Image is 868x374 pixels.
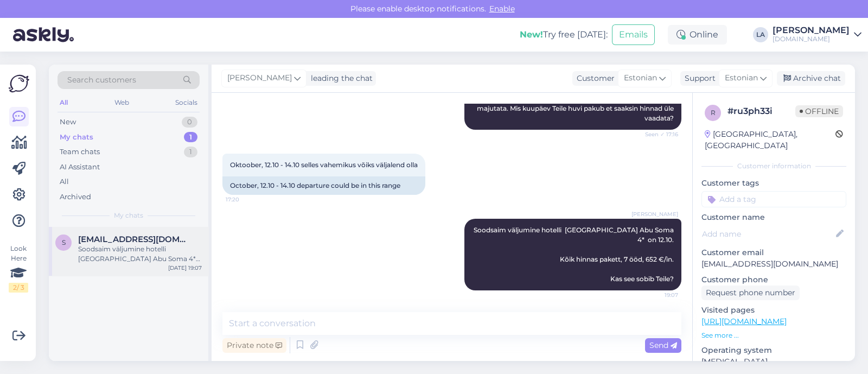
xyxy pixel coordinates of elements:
div: Request phone number [701,286,800,300]
div: My chats [60,132,93,143]
div: Soodsaim väljumine hotelli [GEOGRAPHIC_DATA] Abu Soma 4* on 12.10. Kõik hinnas pakett, 7 ööd, 652... [78,244,202,264]
p: [MEDICAL_DATA] [701,356,846,367]
input: Add name [702,228,834,240]
input: Add a tag [701,191,846,207]
div: [DOMAIN_NAME] [773,35,850,43]
p: Operating system [701,345,846,356]
span: 17:20 [226,195,266,204]
span: Send [649,340,677,350]
p: See more ... [701,331,846,340]
span: Enable [486,4,518,14]
div: October, 12.10 - 14.10 departure could be in this range [222,176,425,195]
span: Seen ✓ 17:16 [637,130,678,138]
p: [EMAIL_ADDRESS][DOMAIN_NAME] [701,258,846,270]
span: Tere! Egiptuses ei ole probeelmi sellega et mehi ühes toas ei majutata. Mis kuupäev Teile huvi pa... [477,94,675,122]
p: Visited pages [701,305,846,316]
div: Archived [60,192,91,202]
span: [PERSON_NAME] [631,210,678,218]
div: [PERSON_NAME] [773,26,850,35]
div: [DATE] 19:07 [168,264,202,272]
p: Customer phone [701,274,846,286]
div: Socials [173,96,200,110]
img: Askly Logo [9,73,29,94]
div: AI Assistant [60,162,100,173]
span: [PERSON_NAME] [227,72,292,84]
span: soosaarerli@gmail.com [78,234,191,244]
b: New! [520,29,543,40]
div: All [60,176,69,187]
div: All [58,96,70,110]
div: Web [112,96,131,110]
a: [PERSON_NAME][DOMAIN_NAME] [773,26,861,43]
span: r [711,109,716,117]
a: [URL][DOMAIN_NAME] [701,316,787,326]
div: Try free [DATE]: [520,28,608,41]
span: Soodsaim väljumine hotelli [GEOGRAPHIC_DATA] Abu Soma 4* on 12.10. Kõik hinnas pakett, 7 ööd, 652... [474,226,675,283]
span: Oktoober, 12.10 - 14.10 selles vahemikus võiks väljalend olla [230,161,418,169]
div: Look Here [9,244,28,293]
div: 2 / 3 [9,283,28,293]
span: 19:07 [637,291,678,299]
div: New [60,117,76,128]
span: s [62,238,66,246]
div: 1 [184,147,197,157]
p: Customer name [701,212,846,223]
div: leading the chat [307,73,373,84]
p: Customer tags [701,178,846,189]
button: Emails [612,24,655,45]
div: LA [753,27,768,42]
div: 0 [182,117,197,128]
div: Customer [572,73,615,84]
p: Customer email [701,247,846,258]
span: Estonian [725,72,758,84]
div: Customer information [701,161,846,171]
div: Online [668,25,727,45]
span: Estonian [624,72,657,84]
div: [GEOGRAPHIC_DATA], [GEOGRAPHIC_DATA] [705,129,835,151]
div: Support [680,73,716,84]
div: 1 [184,132,197,143]
span: My chats [114,211,143,220]
div: # ru3ph33i [727,105,795,118]
div: Private note [222,338,286,353]
div: Archive chat [777,71,845,86]
span: Search customers [67,74,136,86]
div: Team chats [60,147,100,157]
span: Offline [795,105,843,117]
